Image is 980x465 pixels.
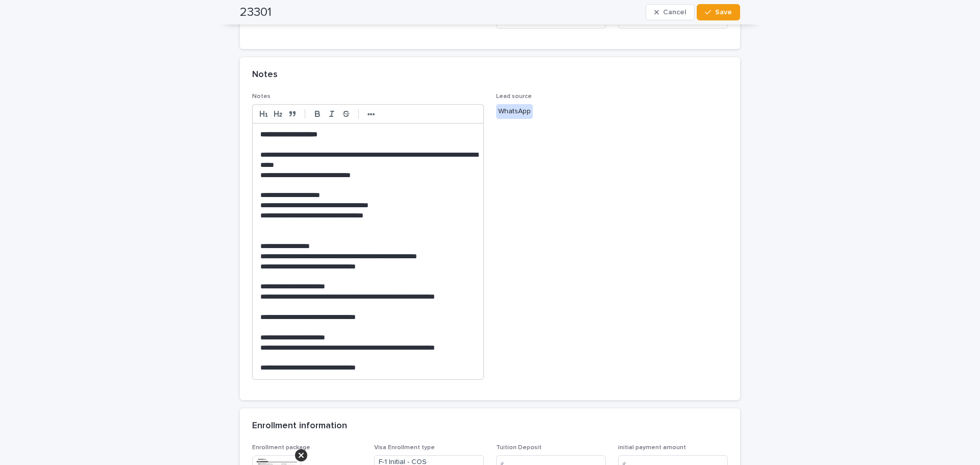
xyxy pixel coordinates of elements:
h2: 23301 [240,5,272,20]
span: Notes [252,93,271,100]
span: Save [715,9,732,16]
span: Cancel [663,9,686,16]
span: Enrollment package [252,445,310,451]
button: Save [697,4,740,20]
div: WhatsApp [496,104,533,119]
strong: ••• [367,110,375,118]
span: Lead source [496,93,532,100]
span: Visa Enrollment type [374,445,435,451]
span: Tuition Deposit [496,445,542,451]
h2: Notes [252,69,278,81]
h2: Enrollment information [252,421,347,432]
span: initial payment amount [618,445,686,451]
button: Cancel [646,4,695,20]
button: ••• [364,108,378,120]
